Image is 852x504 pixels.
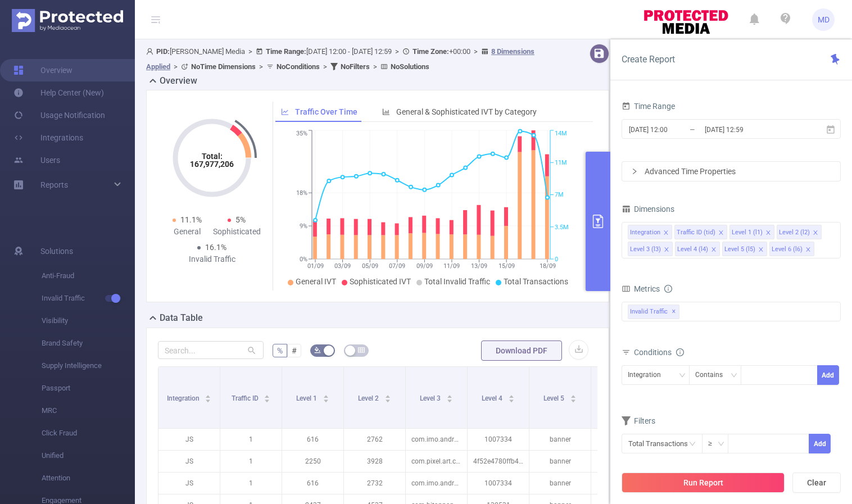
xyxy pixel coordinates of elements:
span: Filters [622,416,655,425]
span: Supply Intelligence [42,355,135,377]
button: Download PDF [481,340,562,361]
li: Level 2 (l2) [777,225,822,239]
span: Brand Safety [42,332,135,355]
tspan: 167,977,206 [190,160,234,169]
input: Search... [158,341,264,359]
div: Level 6 (l6) [772,242,803,257]
span: > [320,62,330,71]
input: Start date [628,122,719,137]
i: icon: close [711,247,717,253]
span: Create Report [622,54,675,65]
span: > [392,47,402,56]
div: Sort [323,393,329,400]
tspan: 18/09 [539,262,555,270]
li: Traffic ID (tid) [674,225,727,239]
p: 2762 [344,429,405,450]
span: Solutions [40,240,73,262]
tspan: 9% [300,223,307,230]
span: Level 5 [543,394,566,402]
h2: Overview [160,74,197,88]
b: No Solutions [391,62,429,71]
i: icon: caret-up [570,393,576,397]
p: 3928 [344,451,405,472]
span: Time Range [622,102,675,111]
b: No Conditions [277,62,320,71]
i: icon: close [664,247,669,253]
i: icon: caret-up [384,393,391,397]
p: 1 [220,451,282,472]
tspan: 35% [296,130,307,138]
p: app [591,473,652,494]
tspan: 13/09 [471,262,487,270]
span: Integration [167,394,201,402]
span: > [170,62,181,71]
div: Level 4 (l4) [677,242,708,257]
button: Add [817,365,839,385]
li: Level 6 (l6) [769,242,814,256]
span: # [292,346,297,355]
li: Level 3 (l3) [628,242,673,256]
span: % [277,346,283,355]
div: Level 3 (l3) [630,242,661,257]
p: com.imo.android.imoim [406,429,467,450]
h2: Data Table [160,311,203,325]
span: Sophisticated IVT [350,277,411,286]
div: Invalid Traffic [187,253,237,265]
span: Unified [42,444,135,467]
div: Integration [628,366,669,384]
tspan: 0 [555,256,558,263]
i: icon: caret-up [323,393,329,397]
p: 616 [282,473,343,494]
a: Overview [13,59,72,81]
p: 616 [282,429,343,450]
span: Level 2 [358,394,380,402]
i: icon: caret-up [508,393,514,397]
div: Level 1 (l1) [732,225,763,240]
span: Level 3 [420,394,442,402]
p: JS [158,451,220,472]
span: Invalid Traffic [42,287,135,310]
span: Visibility [42,310,135,332]
i: icon: caret-up [446,393,452,397]
i: icon: close [805,247,811,253]
div: Sort [264,393,270,400]
p: banner [529,473,591,494]
i: icon: close [765,230,771,237]
tspan: 11/09 [443,262,460,270]
span: Reports [40,180,68,189]
i: icon: caret-down [264,398,270,401]
tspan: 3.5M [555,224,569,231]
span: Level 1 [296,394,319,402]
div: General [162,226,212,238]
p: app [591,451,652,472]
a: Integrations [13,126,83,149]
i: icon: info-circle [664,285,672,293]
span: MRC [42,399,135,422]
div: Level 2 (l2) [779,225,810,240]
i: icon: caret-up [205,393,211,397]
span: Level 4 [482,394,504,402]
i: icon: down [731,372,737,380]
span: Anti-Fraud [42,265,135,287]
i: icon: caret-up [264,393,270,397]
button: Clear [792,473,841,493]
span: > [245,47,256,56]
div: Sort [205,393,211,400]
div: Contains [695,366,731,384]
span: Dimensions [622,205,674,214]
button: Run Report [622,473,785,493]
i: icon: close [718,230,724,237]
i: icon: caret-down [446,398,452,401]
span: Traffic Over Time [295,107,357,116]
li: Level 4 (l4) [675,242,720,256]
p: 4f52e4780ffb42ce91ba64345e6cbea5 [468,451,529,472]
p: com.imo.android.imoim [406,473,467,494]
li: Level 1 (l1) [729,225,774,239]
tspan: 01/09 [307,262,323,270]
i: icon: right [631,168,638,175]
p: 1007334 [468,473,529,494]
i: icon: bar-chart [382,108,390,116]
div: Sophisticated [212,226,261,238]
i: icon: caret-down [570,398,576,401]
tspan: 18% [296,189,307,197]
